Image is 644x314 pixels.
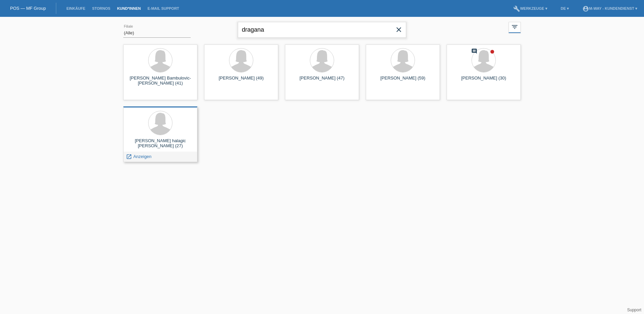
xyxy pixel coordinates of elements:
[513,5,520,12] i: build
[114,6,144,10] a: Kund*innen
[129,75,192,86] div: [PERSON_NAME] Bambulovic-[PERSON_NAME] (41)
[510,6,551,10] a: buildWerkzeuge ▾
[395,26,403,34] i: close
[627,308,641,312] a: Support
[511,23,518,31] i: filter_list
[144,6,183,10] a: E-Mail Support
[582,5,589,12] i: account_circle
[210,75,273,86] div: [PERSON_NAME] (49)
[557,6,572,10] a: DE ▾
[452,75,515,86] div: [PERSON_NAME] (30)
[126,154,132,160] i: launch
[133,154,152,159] span: Anzeigen
[471,48,477,55] div: Neuer Kommentar
[126,154,152,159] a: launch Anzeigen
[290,75,354,86] div: [PERSON_NAME] (47)
[129,138,192,149] div: [PERSON_NAME] halagic [PERSON_NAME] (27)
[579,6,641,10] a: account_circlem-way - Kundendienst ▾
[471,48,477,54] i: comment
[63,6,89,10] a: Einkäufe
[371,75,434,86] div: [PERSON_NAME] (59)
[89,6,114,10] a: Stornos
[10,6,46,11] a: POS — MF Group
[238,22,406,38] input: Suche...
